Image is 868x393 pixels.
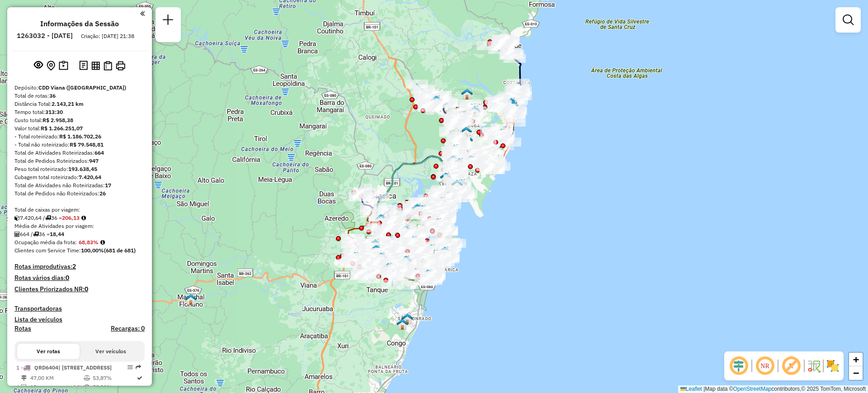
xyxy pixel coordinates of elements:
img: 510 UDC Light WCL S. Dourada [466,103,478,115]
a: Clique aqui para minimizar o painel [140,8,145,19]
div: Atividade não roteirizada - VIA NOVA AMERICA [392,247,414,256]
span: Exibir rótulo [780,355,802,377]
img: Simulação- Vila Guilhermina [407,236,419,247]
img: Simulação-Central Carapina [447,155,459,166]
div: 664 / 36 = [14,230,145,238]
div: Atividade não roteirizada - NA BRASA [391,247,414,256]
td: 53,87% [92,374,136,383]
a: Nova sessão e pesquisa [159,11,177,31]
img: Simulação- Taquara [462,135,473,147]
img: Simulação- Praia da Gaivotas [422,269,434,280]
h4: Transportadoras [14,305,145,313]
i: Total de rotas [33,232,39,237]
div: Atividade não roteirizada - DIANA COSMO DA SILVA [401,231,423,240]
img: Simulação- Barramares [401,313,413,325]
div: Atividade não roteirizada - GILSON LOPES DA COST [403,240,426,249]
button: Visualizar Romaneio [102,59,114,72]
span: Clientes com Service Time: [14,247,81,254]
a: Zoom in [849,353,863,366]
strong: 17 [105,182,111,189]
a: Leaflet [680,386,702,392]
td: 47,00 KM [30,374,83,383]
strong: 26 [99,190,106,197]
button: Painel de Sugestão [57,59,70,73]
strong: 0 [66,274,69,282]
img: Simulação- Santa Lucia [432,218,443,229]
i: Total de rotas [45,215,51,221]
span: Ocultar NR [754,355,776,377]
img: Fluxo de ruas [807,359,821,373]
div: Atividade não roteirizada - UNIAO PANIFICADORA E [402,237,425,246]
a: Zoom out [849,366,863,380]
i: % de utilização do peso [84,375,90,381]
img: Simulação- Nova Carapina [454,111,466,123]
img: 526 UDC Light WCL Jd. Camburi [456,179,467,190]
div: Atividade não roteirizada - 59.842.945 ANA CAROLINA OLIVEIRA DA SILV [410,247,433,256]
i: Total de Atividades [21,384,27,390]
div: Total de rotas: [14,92,145,100]
div: Atividade não roteirizada - JONAS GOMES VIEIRA [389,246,412,255]
div: Distância Total: [14,100,145,108]
h4: Rotas vários dias: [14,274,145,282]
img: Simulação- Serra [430,95,442,107]
button: Visualizar relatório de Roteirização [90,59,102,71]
span: Ocupação média da frota: [14,239,77,246]
div: Total de caixas por viagem: [14,206,145,214]
i: Cubagem total roteirizado [14,215,20,221]
img: Simulação- Bairro de Fatima [451,179,463,191]
img: Simulação- Parque Natural [416,204,428,216]
img: 508 UDC Light WCL Santa Fé [375,252,387,264]
h6: 1263032 - [DATE] [17,32,73,40]
div: Tempo total: [14,108,145,116]
div: Média de Atividades por viagem: [14,222,145,230]
strong: R$ 2.958,38 [42,117,73,123]
span: QRD6404 [34,364,58,371]
em: Média calculada utilizando a maior ocupação (%Peso ou %Cubagem) de cada rota da sessão. Rotas cro... [100,240,105,245]
strong: 193.638,45 [68,166,97,172]
img: Simulação UDC light- Serra Dourada [461,88,473,100]
span: + [853,354,859,365]
div: Atividade não roteirizada - GALETI BAR LTDA ME [400,230,423,239]
img: 517 UDC Light WCL Sao Pedro [411,203,423,215]
button: Exibir sessão original [32,58,45,73]
div: Valor total: [14,124,145,133]
div: Criação: [DATE] 21:38 [77,32,138,40]
div: Atividade não roteirizada - EDINEIA MARIA MARSET [411,247,434,256]
strong: 206,13 [62,214,80,221]
img: Simulação- Costa Azul [439,246,451,258]
strong: R$ 79.548,81 [70,141,104,148]
img: 508 UDC Porto Principe [473,103,485,115]
strong: 100,00% [81,247,104,254]
img: Simulação- Vila Prudencio [375,213,387,225]
em: Rota exportada [136,365,141,370]
a: Exibir filtros [839,11,857,29]
div: Total de Atividades Roteirizadas: [14,149,145,157]
strong: 68,83% [79,239,99,246]
img: Simulação- Sagrada Família [370,244,382,256]
span: − [853,367,859,379]
strong: 664 [94,149,104,156]
i: Total de Atividades [14,232,20,237]
img: 525 UDC Light WCL Jd. Carapina [440,172,452,184]
div: Peso total roteirizado: [14,165,145,173]
img: ´Marechal [185,294,197,305]
strong: 7.420,64 [79,174,101,180]
strong: 36 [49,92,56,99]
button: Ver rotas [17,344,80,359]
td: 68,31% [92,383,136,392]
h4: Recargas: 0 [111,325,145,332]
div: 7.420,64 / 36 = [14,214,145,222]
strong: CDD Viana ([GEOGRAPHIC_DATA]) [38,84,126,91]
div: Atividade não roteirizada - JOSENIL MONTIBELLER [410,248,433,257]
strong: (681 de 681) [104,247,136,254]
td: / [16,383,21,392]
button: Centralizar mapa no depósito ou ponto de apoio [45,59,57,73]
img: Simulação- Jardim Marilândia [400,255,412,267]
div: - Total roteirizado: [14,133,145,141]
button: Imprimir Rotas [114,59,127,72]
i: Meta Caixas/viagem: 219,90 Diferença: -13,77 [81,215,86,221]
img: 516 UDC Light WCL V. Soteco [429,249,440,261]
div: Custo total: [14,116,145,124]
strong: 18,44 [50,231,64,237]
img: Simulação- Praia da baleia [495,128,507,140]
